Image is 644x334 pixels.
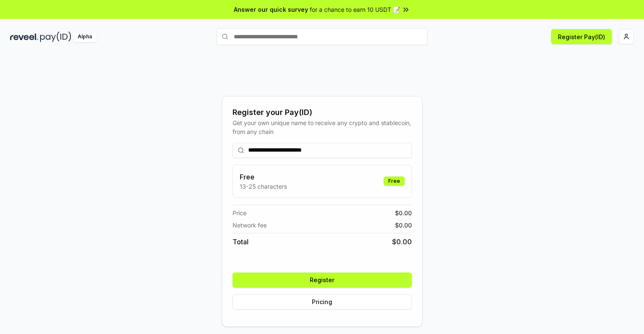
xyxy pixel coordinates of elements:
[392,237,412,247] span: $ 0.00
[310,5,400,14] span: for a chance to earn 10 USDT 📝
[233,294,412,310] button: Pricing
[233,107,412,118] div: Register your Pay(ID)
[233,221,267,230] span: Network fee
[234,5,308,14] span: Answer our quick survey
[233,118,412,136] div: Get your own unique name to receive any crypto and stablecoin, from any chain
[395,208,412,217] span: $ 0.00
[240,172,287,182] h3: Free
[40,32,71,42] img: pay_id
[73,32,97,42] div: Alpha
[551,29,612,44] button: Register Pay(ID)
[233,273,412,288] button: Register
[395,221,412,230] span: $ 0.00
[233,208,246,217] span: Price
[384,176,405,186] div: Free
[240,182,287,191] p: 13-25 characters
[10,32,38,42] img: reveel_dark
[233,237,249,247] span: Total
